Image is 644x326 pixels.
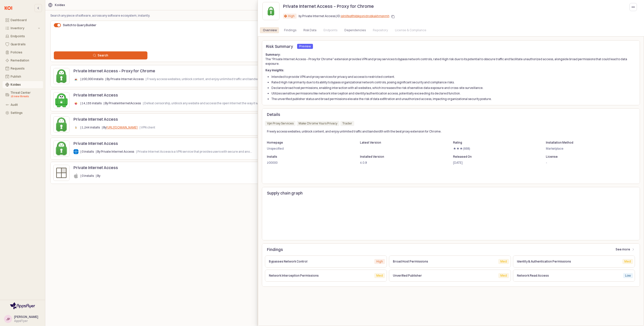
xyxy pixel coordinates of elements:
p: Bypasses Network Control [269,259,370,264]
p: Supply chain graph [267,190,635,196]
p: License [546,154,626,159]
p: Homepage [267,140,347,145]
strong: Key insights: [265,68,284,72]
p: Broad Host Permissions [393,259,494,264]
p: Network Read Access [517,273,619,278]
p: Private Internet Access – Proxy for Chrome [283,3,374,10]
div: Endpoints [320,27,340,33]
p: Risk Summary [266,43,293,49]
div: High [376,259,383,264]
p: [DATE] [453,160,533,165]
button: See more [613,245,637,253]
p: Installs [267,154,347,159]
p: Released On [453,154,533,159]
div: License & Compliance [392,27,429,33]
div: Risk Data [303,27,316,33]
iframe: SupplyChainGraph [267,200,635,236]
div: Preview [299,44,311,49]
p: Network Interception Permissions [269,273,370,278]
div: Findings [284,27,296,33]
p: Freely access websites, unblock content, and enjoy unlimited traffic and bandwidth with the best ... [267,129,604,134]
div: Low [625,273,631,278]
div: Repository [370,27,391,33]
p: Installed Version [360,154,440,159]
div: Findings [281,27,299,33]
li: Declares broad host permissions, enabling interaction with all websites, which increases the risk... [271,86,636,90]
p: 200000 [267,160,347,165]
li: Intended to provide VPN and proxy services for privacy and access to restricted content. [271,75,636,79]
div: Vpn Proxy Services [267,121,294,126]
div: Med [500,259,507,264]
p: Details [267,111,635,117]
p: The "Private Internet Access – Proxy for Chrome" extension provides VPN and proxy services to byp... [265,52,636,66]
div: Med [500,273,507,278]
p: by Private Internet Access | ID: [299,14,389,18]
p: ★★★(668) [453,146,533,151]
div: Med [376,273,383,278]
p: See more [616,247,630,251]
li: The unverified publisher status and broad permissions elevate the risk of data exfiltration and u... [271,97,636,101]
div: Make Chrome Yours Privacy [299,121,337,126]
div: High [288,14,295,19]
p: Unspecified [267,146,347,151]
p: Marketplace [546,146,626,151]
p: Identity & Authentication Permissions [517,259,618,264]
div: Dependencies [341,27,369,33]
div: Repository [373,27,388,33]
p: 4.0.9 [360,160,440,165]
div: License & Compliance [395,27,426,33]
a: jplnlifepflhkbkgonidnobkakhmpnmh [341,14,389,18]
div: Dependencies [344,27,366,33]
p: Rating [453,140,533,145]
li: Utilizes sensitive permissions like network interception and identity/authentication access, pote... [271,91,636,96]
div: Med [624,259,631,264]
strong: Summary: [265,53,280,56]
div: Endpoints [324,27,337,33]
div: Risk Data [300,27,319,33]
div: Overview [260,27,280,33]
p: Installation Method [546,140,626,145]
p: Latest Version [360,140,440,145]
div: Trader [342,121,352,126]
p: Unverified Publisher [393,273,494,278]
p: Findings [267,246,573,252]
div: Overview [263,27,277,33]
li: Rated High risk primarily due to its ability to bypass organizational network controls, posing si... [271,80,636,85]
p: - [546,160,626,165]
